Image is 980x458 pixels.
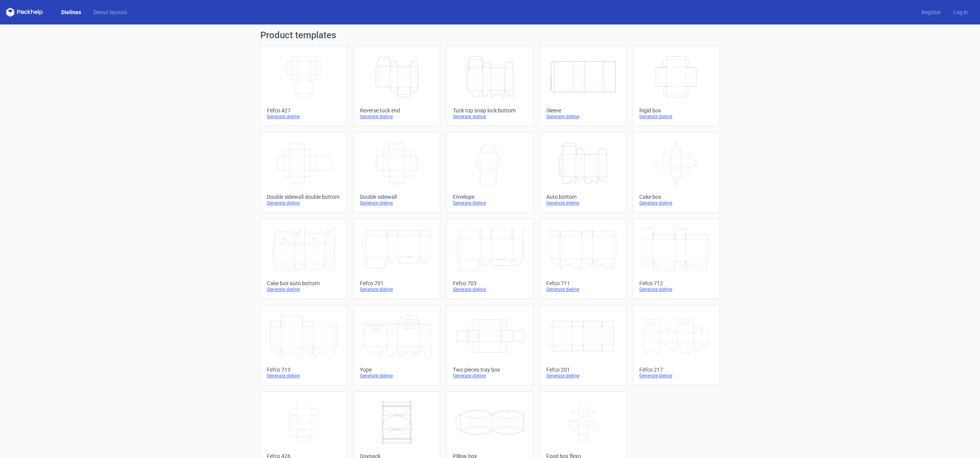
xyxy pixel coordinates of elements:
[267,194,341,200] div: Double sidewall double bottom
[546,194,620,200] div: Auto bottom
[633,132,720,213] a: Cake boxGenerate dieline
[546,114,620,120] div: Generate dieline
[546,286,620,292] div: Generate dieline
[546,107,620,114] div: Sleeve
[55,8,87,16] a: Dielines
[260,31,720,40] h1: Product templates
[87,8,133,16] a: Diecut layouts
[639,194,713,200] div: Cake box
[267,107,341,114] div: Fefco 427
[353,305,440,385] a: YopeGenerate dieline
[267,367,341,373] div: Fefco 713
[446,46,533,126] a: Tuck top snap lock bottomGenerate dieline
[446,132,533,213] a: EnvelopeGenerate dieline
[353,219,440,299] a: Fefco 701Generate dieline
[260,305,347,385] a: Fefco 713Generate dieline
[639,200,713,206] div: Generate dieline
[360,194,434,200] div: Double sidewall
[639,373,713,379] div: Generate dieline
[260,132,347,213] a: Double sidewall double bottomGenerate dieline
[267,114,341,120] div: Generate dieline
[540,219,627,299] a: Fefco 711Generate dieline
[353,132,440,213] a: Double sidewallGenerate dieline
[353,46,440,126] a: Reverse tuck endGenerate dieline
[546,280,620,286] div: Fefco 711
[453,107,527,114] div: Tuck top snap lock bottom
[360,280,434,286] div: Fefco 701
[453,373,527,379] div: Generate dieline
[260,219,347,299] a: Cake box auto bottomGenerate dieline
[639,114,713,120] div: Generate dieline
[546,367,620,373] div: Fefco 201
[453,367,527,373] div: Two pieces tray box
[453,280,527,286] div: Fefco 703
[633,219,720,299] a: Fefco 712Generate dieline
[260,46,347,126] a: Fefco 427Generate dieline
[633,46,720,126] a: Rigid boxGenerate dieline
[267,280,341,286] div: Cake box auto bottom
[360,373,434,379] div: Generate dieline
[540,132,627,213] a: Auto bottomGenerate dieline
[915,8,947,16] a: Register
[639,286,713,292] div: Generate dieline
[267,373,341,379] div: Generate dieline
[546,373,620,379] div: Generate dieline
[633,305,720,385] a: Fefco 217Generate dieline
[453,286,527,292] div: Generate dieline
[947,8,974,16] a: Log in
[639,367,713,373] div: Fefco 217
[360,367,434,373] div: Yope
[540,305,627,385] a: Fefco 201Generate dieline
[453,200,527,206] div: Generate dieline
[540,46,627,126] a: SleeveGenerate dieline
[360,114,434,120] div: Generate dieline
[446,219,533,299] a: Fefco 703Generate dieline
[360,286,434,292] div: Generate dieline
[453,194,527,200] div: Envelope
[639,280,713,286] div: Fefco 712
[267,286,341,292] div: Generate dieline
[360,200,434,206] div: Generate dieline
[639,107,713,114] div: Rigid box
[453,114,527,120] div: Generate dieline
[546,200,620,206] div: Generate dieline
[360,107,434,114] div: Reverse tuck end
[446,305,533,385] a: Two pieces tray boxGenerate dieline
[267,200,341,206] div: Generate dieline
